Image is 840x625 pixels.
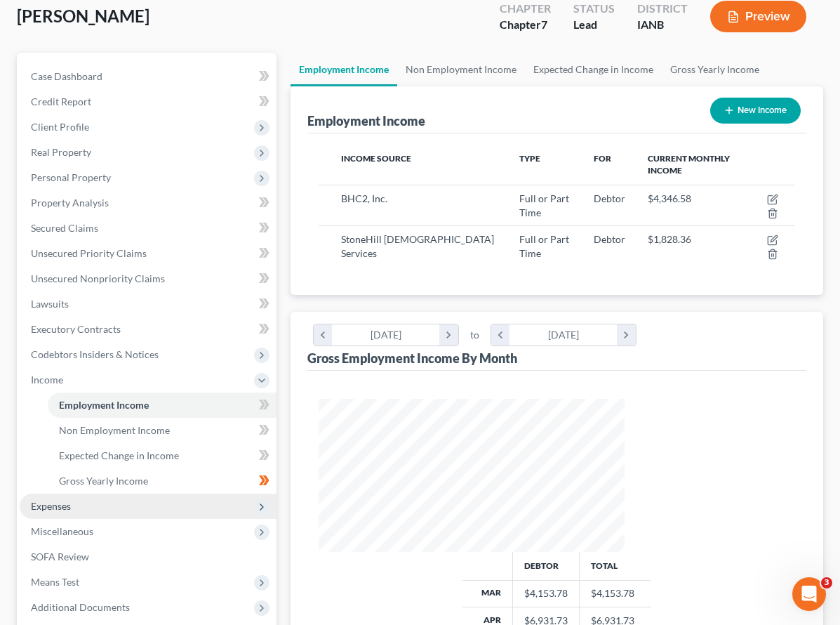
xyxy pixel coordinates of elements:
span: to [470,328,479,342]
div: Status [573,1,615,17]
span: Executory Contracts [31,323,121,335]
span: 7 [541,18,547,31]
a: Gross Yearly Income [48,468,276,494]
a: Expected Change in Income [48,443,276,468]
i: chevron_left [491,324,510,346]
div: Chapter [500,17,551,33]
i: chevron_left [314,324,333,346]
span: For [594,153,611,164]
th: Mar [462,580,513,607]
span: $4,346.58 [648,192,691,204]
span: 3 [821,577,832,588]
iframe: Intercom live chat [792,577,826,611]
a: Non Employment Income [397,53,525,86]
span: BHC2, Inc. [341,192,387,204]
span: Unsecured Nonpriority Claims [31,272,165,284]
div: [DATE] [509,324,617,346]
span: Current Monthly Income [648,153,730,176]
span: Income [31,374,63,386]
span: Employment Income [59,399,149,411]
a: Executory Contracts [20,317,276,342]
span: Codebtors Insiders & Notices [31,348,159,360]
span: Expected Change in Income [59,449,179,461]
a: Expected Change in Income [525,53,662,86]
a: Lawsuits [20,291,276,317]
span: Expenses [31,500,71,512]
span: Client Profile [31,121,89,133]
i: chevron_right [439,324,458,346]
span: Means Test [31,576,79,588]
th: Debtor [513,552,580,580]
span: Debtor [594,192,625,204]
span: Non Employment Income [59,424,170,436]
div: Gross Employment Income By Month [307,350,517,367]
span: Lawsuits [31,298,69,310]
button: Preview [710,1,806,32]
div: $4,153.78 [524,586,568,600]
a: Employment Income [291,53,397,86]
span: Full or Part Time [519,233,569,259]
div: Lead [573,17,615,33]
span: Additional Documents [31,601,130,613]
span: Debtor [594,233,625,245]
span: StoneHill [DEMOGRAPHIC_DATA] Services [341,233,494,259]
td: $4,153.78 [580,580,651,607]
a: Case Dashboard [20,64,276,89]
span: Personal Property [31,171,111,183]
a: Property Analysis [20,190,276,216]
span: Property Analysis [31,197,109,209]
span: Secured Claims [31,222,98,234]
a: Unsecured Priority Claims [20,241,276,266]
th: Total [580,552,651,580]
span: Miscellaneous [31,525,93,537]
div: Chapter [500,1,551,17]
span: Real Property [31,146,91,158]
a: SOFA Review [20,544,276,570]
span: Case Dashboard [31,70,102,82]
a: Unsecured Nonpriority Claims [20,266,276,291]
div: Employment Income [307,112,425,129]
span: Unsecured Priority Claims [31,247,147,259]
a: Non Employment Income [48,418,276,443]
a: Secured Claims [20,216,276,241]
span: Type [519,153,540,164]
div: IANB [637,17,688,33]
a: Credit Report [20,89,276,114]
i: chevron_right [617,324,636,346]
span: [PERSON_NAME] [17,6,149,26]
span: Full or Part Time [519,192,569,218]
span: Gross Yearly Income [59,475,148,487]
button: New Income [710,98,801,124]
span: $1,828.36 [648,233,691,245]
a: Employment Income [48,393,276,418]
span: Credit Report [31,96,91,107]
div: [DATE] [332,324,439,346]
span: Income Source [341,153,411,164]
span: SOFA Review [31,551,89,562]
div: District [637,1,688,17]
a: Gross Yearly Income [662,53,768,86]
